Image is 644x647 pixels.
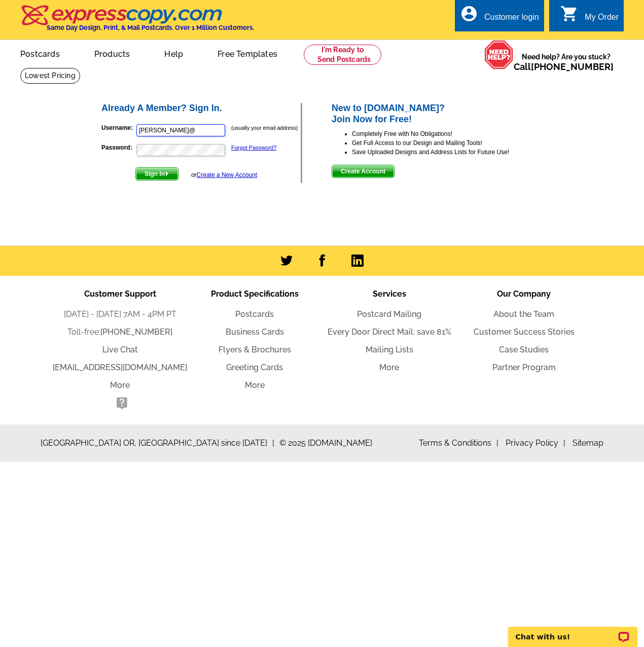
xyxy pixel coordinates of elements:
a: Free Templates [201,41,294,65]
small: (usually your email address) [231,125,298,131]
a: Flyers & Brochures [219,345,291,354]
li: [DATE] - [DATE] 7AM - 4PM PT [53,308,188,320]
iframe: LiveChat chat widget [502,615,644,647]
span: © 2025 [DOMAIN_NAME] [279,437,372,449]
span: Customer Support [84,289,156,299]
a: More [110,380,130,390]
li: Toll-free: [53,326,188,338]
a: More [245,380,265,390]
a: Live Chat [102,345,138,354]
a: shopping_cart My Order [560,11,619,24]
span: Our Company [497,289,551,299]
span: Call [514,61,614,72]
a: Forgot Password? [231,145,276,151]
li: Completely Free with No Obligations! [352,129,544,138]
i: shopping_cart [560,5,579,23]
a: Postcards [235,309,274,319]
span: Create Account [332,165,394,177]
a: Create a New Account [197,171,257,178]
a: Greeting Cards [226,363,283,372]
a: Privacy Policy [506,438,565,448]
a: Sitemap [573,438,603,448]
button: Sign In [135,167,178,181]
div: My Order [585,13,619,27]
div: Customer login [484,13,539,27]
a: account_circle Customer login [460,11,539,24]
a: Every Door Direct Mail: save 81% [328,327,451,337]
li: Save Uploaded Designs and Address Lists for Future Use! [352,148,544,157]
span: Product Specifications [211,289,299,299]
h2: New to [DOMAIN_NAME]? Join Now for Free! [332,103,544,125]
li: Get Full Access to our Design and Mailing Tools! [352,138,544,148]
span: Services [373,289,406,299]
a: More [379,363,399,372]
label: Username: [101,123,135,132]
a: About the Team [493,309,554,319]
a: Partner Program [492,363,556,372]
a: Products [78,41,147,65]
i: account_circle [460,5,478,23]
a: Case Studies [499,345,549,354]
img: button-next-arrow-white.png [165,171,169,176]
h2: Already A Member? Sign In. [101,103,301,114]
a: Postcard Mailing [357,309,421,319]
a: [PHONE_NUMBER] [100,327,172,337]
img: help [484,40,514,69]
a: Postcards [4,41,76,65]
a: Same Day Design, Print, & Mail Postcards. Over 1 Million Customers. [20,12,254,31]
span: [GEOGRAPHIC_DATA] OR, [GEOGRAPHIC_DATA] since [DATE] [41,437,274,449]
a: [EMAIL_ADDRESS][DOMAIN_NAME] [53,363,187,372]
a: Mailing Lists [366,345,413,354]
label: Password: [101,143,135,152]
a: Business Cards [226,327,284,337]
div: or [191,170,257,179]
a: Customer Success Stories [474,327,575,337]
span: Sign In [136,168,178,180]
a: [PHONE_NUMBER] [531,61,614,72]
span: Need help? Are you stuck? [514,52,619,72]
a: Terms & Conditions [419,438,498,448]
button: Create Account [332,165,395,178]
h4: Same Day Design, Print, & Mail Postcards. Over 1 Million Customers. [47,24,254,31]
a: Help [148,41,199,65]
